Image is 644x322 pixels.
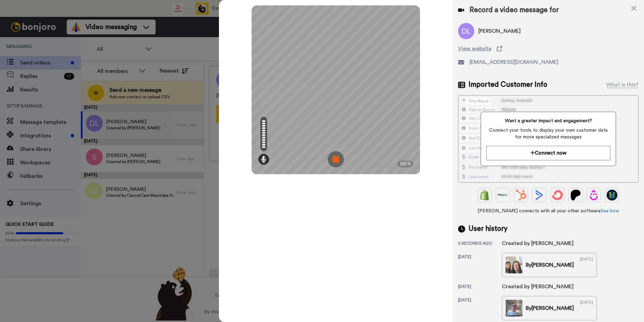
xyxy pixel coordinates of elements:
[479,190,490,200] img: Shopify
[458,254,502,277] div: [DATE]
[607,190,617,200] img: GoHighLevel
[486,127,610,140] span: Connect your tools to display your own customer data for more specialized messages
[526,261,574,269] div: By [PERSON_NAME]
[458,208,639,214] span: [PERSON_NAME] connects with all your other software
[506,257,522,273] img: 5efcc9f0-1f28-4f39-adb0-59a17a223764-thumb.jpg
[534,190,545,200] img: ActiveCampaign
[328,151,344,167] img: ic_record_stop.svg
[606,81,639,89] div: What is this?
[458,284,502,291] div: [DATE]
[502,283,574,291] div: Created by [PERSON_NAME]
[486,146,610,160] button: Connect now
[458,241,502,247] div: 2 seconds ago
[601,209,619,213] a: See how
[469,224,508,234] span: User history
[552,190,563,200] img: ConvertKit
[580,257,593,273] div: [DATE]
[580,300,593,317] div: [DATE]
[469,80,547,90] span: Imported Customer Info
[502,296,597,320] a: By[PERSON_NAME][DATE]
[570,190,581,200] img: Patreon
[497,190,508,200] img: Ontraport
[458,297,502,320] div: [DATE]
[526,304,574,312] div: By [PERSON_NAME]
[397,161,413,167] div: 00:11
[502,253,597,277] a: By[PERSON_NAME][DATE]
[486,117,610,124] span: Want a greater impact and engagement?
[506,300,522,317] img: c277a6f6-08f4-4b2f-919f-bb543b672df4-thumb.jpg
[588,190,599,200] img: Drip
[470,58,558,66] span: [EMAIL_ADDRESS][DOMAIN_NAME]
[516,190,526,200] img: Hubspot
[502,239,574,247] div: Created by [PERSON_NAME]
